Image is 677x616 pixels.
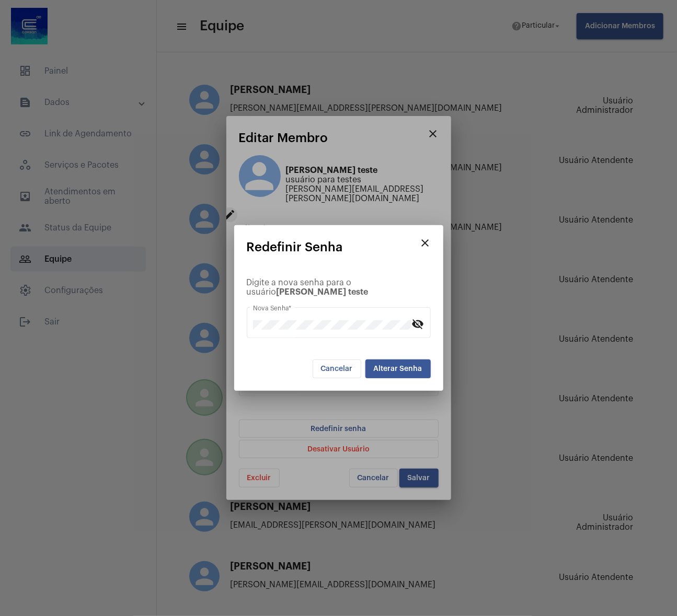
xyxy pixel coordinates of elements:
p: Digite a nova senha para o usuário [247,278,431,297]
mat-card-title: Redefinir Senha [247,240,415,254]
span: Cancelar [321,365,353,373]
mat-icon: visibility_off [412,317,424,330]
span: Alterar Senha [374,365,422,373]
strong: [PERSON_NAME] teste [277,288,369,296]
button: Cancelar [313,359,361,378]
mat-icon: close [419,237,432,249]
button: Alterar Senha [365,359,431,378]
